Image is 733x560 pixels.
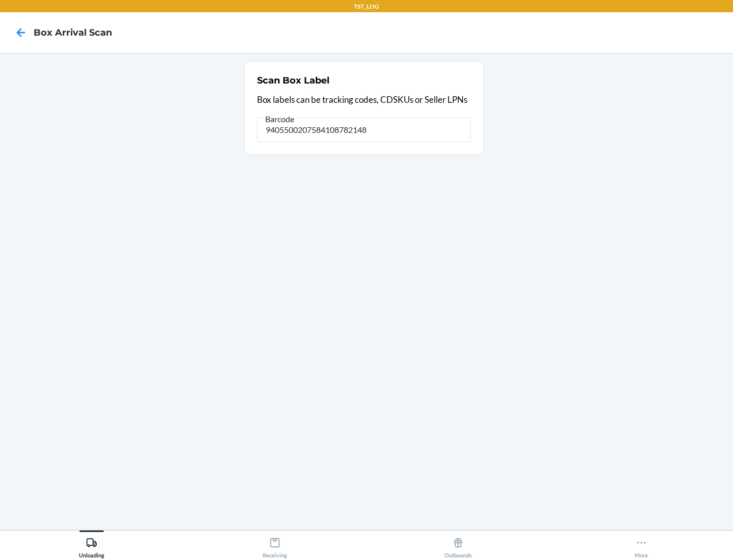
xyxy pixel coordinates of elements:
[257,74,329,87] h2: Scan Box Label
[263,533,287,558] div: Receiving
[550,530,733,558] button: More
[635,533,648,558] div: More
[183,530,366,558] button: Receiving
[354,2,379,11] p: TST_LOG
[79,533,104,558] div: Unloading
[257,93,471,106] p: Box labels can be tracking codes, CDSKUs or Seller LPNs
[444,533,472,558] div: Outbounds
[366,530,550,558] button: Outbounds
[257,118,471,142] input: Barcode
[264,114,296,124] span: Barcode
[34,26,112,39] h4: Box Arrival Scan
